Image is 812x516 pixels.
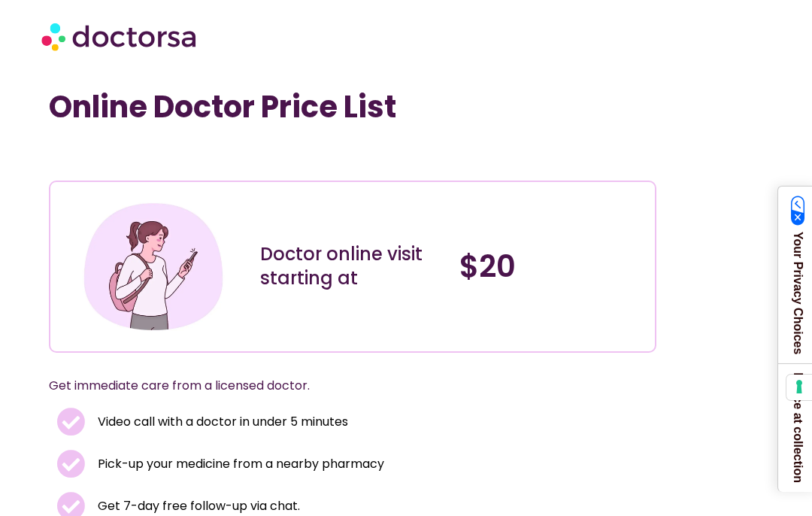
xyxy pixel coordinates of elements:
h1: Online Doctor Price List [49,89,656,125]
iframe: Customer reviews powered by Trustpilot [56,147,282,165]
p: Get immediate care from a licensed doctor. [49,375,620,396]
img: Illustration depicting a young woman in a casual outfit, engaged with her smartphone. She has a p... [80,193,227,341]
span: Video call with a doctor in under 5 minutes [94,411,348,433]
h4: $20 [459,248,644,284]
div: Doctor online visit starting at [260,242,444,290]
span: Pick-up your medicine from a nearby pharmacy [94,454,384,475]
button: Your consent preferences for tracking technologies [786,375,812,400]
